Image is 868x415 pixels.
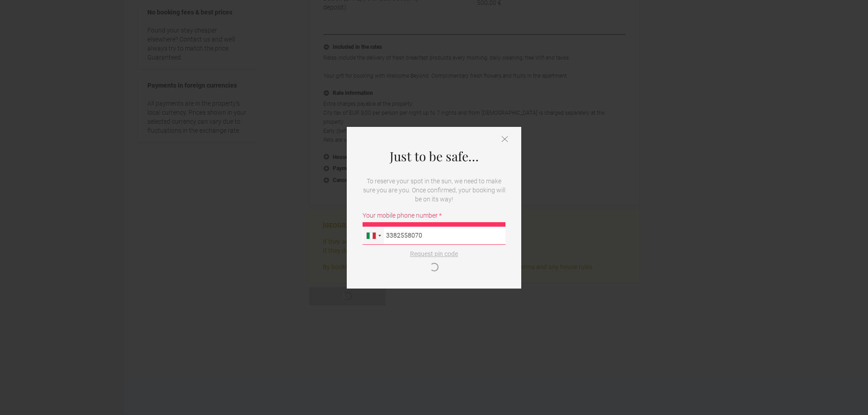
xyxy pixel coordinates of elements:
span: Your mobile phone number [363,211,442,220]
p: To reserve your spot in the sun, we need to make sure you are you. Once confirmed, your booking w... [363,177,505,204]
input: Your mobile phone number [363,227,505,245]
button: Close [502,136,508,144]
h4: Just to be safe… [363,149,505,163]
div: Italy (Italia): +39 [363,227,384,244]
button: Request pin code [405,249,463,271]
